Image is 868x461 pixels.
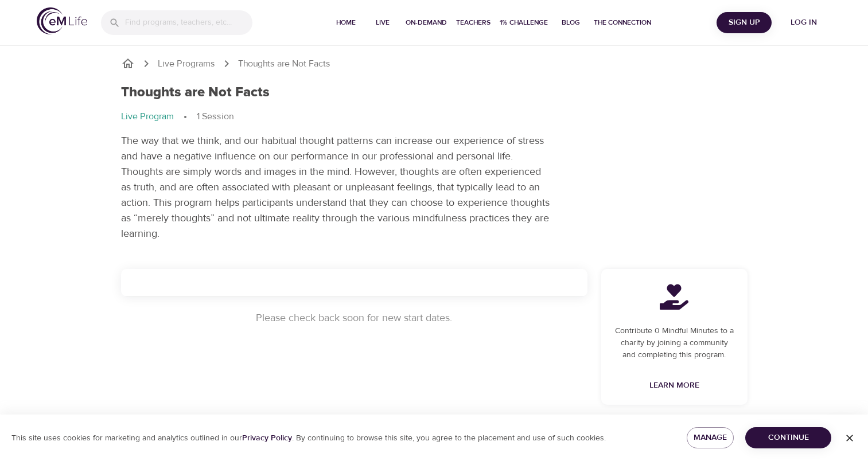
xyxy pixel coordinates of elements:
[645,375,704,396] a: Learn More
[557,17,585,29] span: Blog
[369,17,396,29] span: Live
[500,17,548,29] span: 1% Challenge
[649,378,699,393] span: Learn More
[406,17,447,29] span: On-Demand
[721,15,767,30] span: Sign Up
[776,12,831,33] button: Log in
[121,110,748,124] nav: breadcrumb
[745,427,831,448] button: Continue
[615,325,734,361] p: Contribute 0 Mindful Minutes to a charity by joining a community and completing this program.
[754,431,822,445] span: Continue
[197,110,233,123] p: 1 Session
[121,84,270,101] h1: Thoughts are Not Facts
[332,17,360,29] span: Home
[687,427,734,448] button: Manage
[121,57,748,71] nav: breadcrumb
[594,17,651,29] span: The Connection
[717,12,772,33] button: Sign Up
[696,431,725,445] span: Manage
[37,7,87,34] img: logo
[242,433,292,443] a: Privacy Policy
[121,110,174,123] p: Live Program
[781,15,827,30] span: Log in
[158,57,215,71] a: Live Programs
[456,17,491,29] span: Teachers
[238,57,330,71] p: Thoughts are Not Facts
[121,310,587,326] p: Please check back soon for new start dates.
[121,133,551,241] p: The way that we think, and our habitual thought patterns can increase our experience of stress an...
[125,10,252,35] input: Find programs, teachers, etc...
